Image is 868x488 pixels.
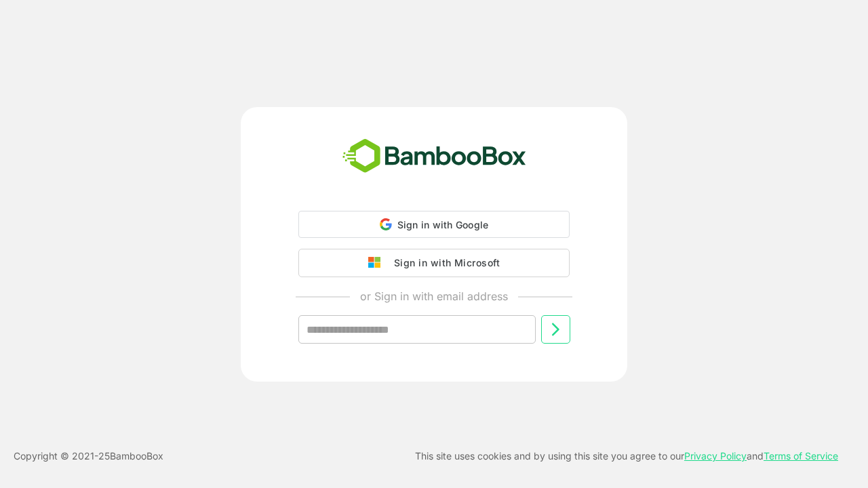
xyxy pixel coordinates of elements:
p: Copyright © 2021- 25 BambooBox [14,448,163,464]
p: or Sign in with email address [360,288,508,304]
img: google [368,257,387,269]
img: bamboobox [335,134,534,179]
div: Sign in with Microsoft [387,254,500,272]
p: This site uses cookies and by using this site you agree to our and [415,448,838,464]
button: Sign in with Microsoft [298,249,570,277]
div: Sign in with Google [298,211,570,238]
span: Sign in with Google [397,219,489,230]
a: Privacy Policy [684,450,747,462]
a: Terms of Service [764,450,838,462]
